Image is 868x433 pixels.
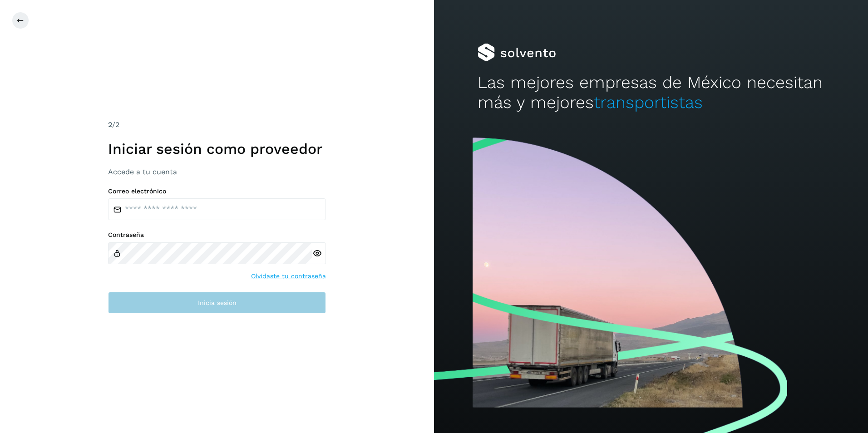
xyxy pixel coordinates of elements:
[108,167,326,176] h3: Accede a tu cuenta
[108,231,326,239] label: Contraseña
[198,300,237,306] span: Inicia sesión
[108,187,326,195] label: Correo electrónico
[108,140,326,157] h1: Iniciar sesión como proveedor
[108,120,112,129] span: 2
[594,93,703,112] span: transportistas
[478,73,825,113] h2: Las mejores empresas de México necesitan más y mejores
[108,119,326,130] div: /2
[251,271,326,281] a: Olvidaste tu contraseña
[108,292,326,314] button: Inicia sesión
